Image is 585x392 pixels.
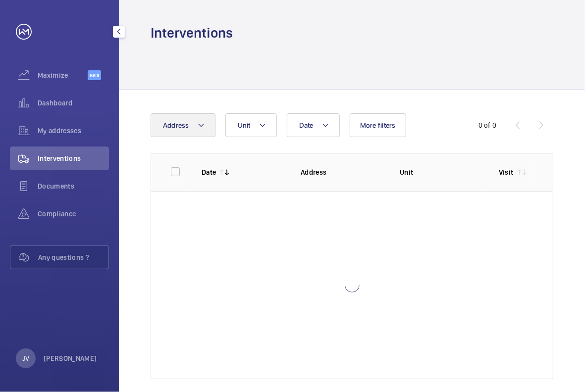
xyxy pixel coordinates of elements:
[299,121,314,129] span: Date
[44,353,97,363] p: [PERSON_NAME]
[287,113,340,137] button: Date
[301,167,384,177] p: Address
[202,167,216,177] p: Date
[360,121,396,129] span: More filters
[38,252,108,262] span: Any questions ?
[38,181,109,191] span: Documents
[38,98,109,108] span: Dashboard
[151,24,233,42] h1: Interventions
[400,167,483,177] p: Unit
[88,70,101,80] span: Beta
[238,121,251,129] span: Unit
[22,353,29,363] p: JV
[38,153,109,163] span: Interventions
[38,209,109,219] span: Compliance
[499,167,514,177] p: Visit
[350,113,406,137] button: More filters
[479,120,496,130] div: 0 of 0
[151,113,215,137] button: Address
[38,126,109,136] span: My addresses
[163,121,189,129] span: Address
[38,70,88,80] span: Maximize
[225,113,277,137] button: Unit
